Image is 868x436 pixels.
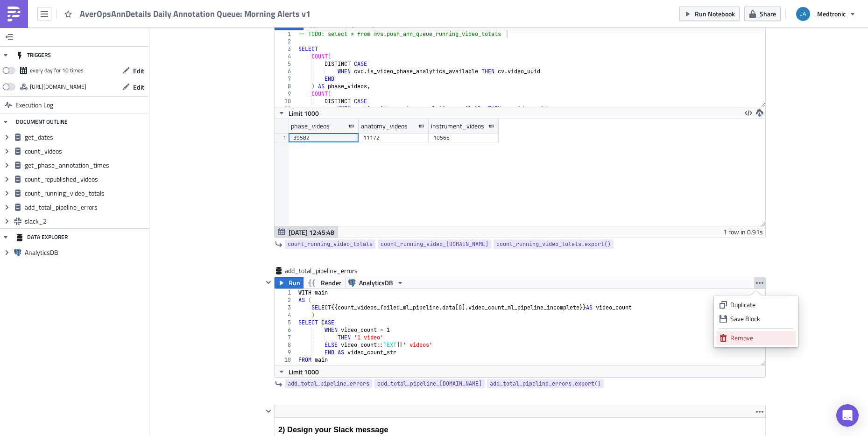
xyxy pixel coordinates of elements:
[275,326,297,334] div: 6
[275,289,297,296] div: 1
[377,379,482,388] span: add_total_pipeline_[DOMAIN_NAME]
[363,133,424,142] div: 11172
[16,229,68,246] div: DATA EXPLORER
[275,68,297,75] div: 6
[275,75,297,83] div: 7
[4,7,487,16] body: Rich Text Area. Press ALT-0 for help.
[275,60,297,68] div: 5
[494,239,614,249] a: count_running_video_totals.export()
[25,217,147,225] span: slack_2
[321,277,341,288] span: Render
[285,266,359,275] span: add_total_pipeline_errors
[374,379,485,388] a: add_total_pipeline_[DOMAIN_NAME]
[275,356,297,364] div: 10
[275,311,297,319] div: 4
[679,7,740,21] button: Run Notebook
[275,98,297,105] div: 10
[25,203,147,211] span: add_total_pipeline_errors
[289,227,334,237] span: [DATE] 12:45:48
[25,147,147,155] span: count_videos
[275,226,338,238] button: [DATE] 12:45:48
[433,133,494,142] div: 10566
[795,6,811,22] img: Avatar
[275,38,297,45] div: 2
[836,404,859,427] div: Open Intercom Messenger
[4,7,487,16] h3: 2) Design your Slack message
[16,47,51,63] div: TRIGGERS
[4,7,487,16] h3: Alternative Message Design:
[275,45,297,53] div: 3
[4,4,487,11] body: Rich Text Area. Press ALT-0 for help.
[293,133,354,142] div: 39582
[723,226,763,238] div: 1 row in 0.91s
[289,367,319,377] span: Limit 1000
[25,189,147,197] span: count_running_video_totals
[80,8,311,19] span: AverOpsAnnDetails Daily Annotation Queue: Morning Alerts v1
[817,9,846,19] span: Medtronic
[730,314,792,323] div: Save Block
[285,239,375,249] a: count_running_video_totals
[275,341,297,349] div: 8
[275,90,297,98] div: 9
[275,53,297,60] div: 4
[496,239,611,249] span: count_running_video_totals.export()
[263,406,274,417] button: Hide content
[30,63,84,77] div: every day for 10 times
[289,108,319,118] span: Limit 1000
[7,7,21,21] img: PushMetrics
[345,277,407,288] button: AnalyticsDB
[275,30,297,38] div: 1
[275,304,297,311] div: 3
[490,379,601,388] span: add_total_pipeline_errors.export()
[303,277,346,288] button: Render
[288,239,373,249] span: count_running_video_totals
[25,175,147,183] span: count_republished_videos
[4,7,487,16] h3: 1) Fetch data using SQL
[760,9,776,19] span: Share
[381,239,488,249] span: count_running_video_[DOMAIN_NAME]
[291,119,330,133] div: phase_videos
[25,133,147,141] span: get_dates
[275,349,297,356] div: 9
[285,379,372,388] a: add_total_pipeline_errors
[744,7,781,21] button: Share
[275,319,297,326] div: 5
[118,63,149,78] button: Edit
[133,66,144,76] span: Edit
[431,119,484,133] div: instrument_videos
[288,379,369,388] span: add_total_pipeline_errors
[275,366,322,377] button: Limit 1000
[790,4,861,24] button: Medtronic
[275,296,297,304] div: 2
[361,119,408,133] div: anatomy_videos
[275,107,322,119] button: Limit 1000
[275,83,297,90] div: 8
[359,277,393,288] span: AnalyticsDB
[487,379,604,388] a: add_total_pipeline_errors.export()
[275,277,303,288] button: Run
[378,239,491,249] a: count_running_video_[DOMAIN_NAME]
[133,82,144,92] span: Edit
[263,277,274,288] button: Hide content
[25,248,147,257] span: AnalyticsDB
[4,4,487,11] p: You can also apply more advanced styling using Slack Block Kit:
[730,333,792,343] div: Remove
[275,105,297,113] div: 11
[695,9,735,19] span: Run Notebook
[25,161,147,169] span: get_phase_annotation_times
[16,113,68,130] div: DOCUMENT OUTLINE
[289,277,300,288] span: Run
[118,80,149,94] button: Edit
[275,334,297,341] div: 7
[730,300,792,309] div: Duplicate
[15,97,53,113] span: Execution Log
[30,80,86,94] div: https://pushmetrics.io/api/v1/report/PdL5pGerpG/webhook?token=d5786f927fc24f078f4d9bd77e95fae9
